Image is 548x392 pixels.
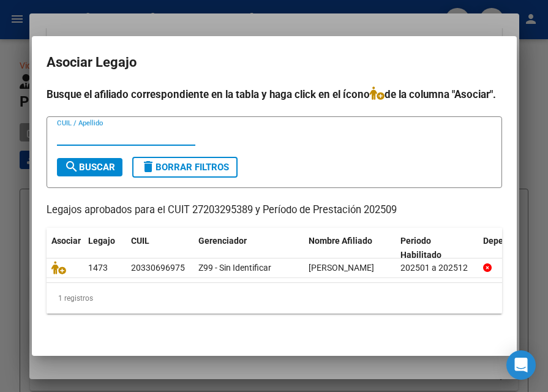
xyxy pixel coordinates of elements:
div: 20330696975 [131,261,185,275]
h2: Asociar Legajo [47,51,502,74]
div: Open Intercom Messenger [506,350,536,380]
datatable-header-cell: Gerenciador [193,228,304,268]
span: Borrar Filtros [141,162,229,173]
span: 1473 [88,263,108,273]
span: Z99 - Sin Identificar [198,263,271,273]
datatable-header-cell: CUIL [126,228,193,268]
span: CUIL [131,236,149,246]
span: TOPKE MATIAS GABRIEL [309,263,374,273]
span: Periodo Habilitado [400,236,441,260]
span: Buscar [64,162,115,173]
span: Gerenciador [198,236,247,246]
p: Legajos aprobados para el CUIT 27203295389 y Período de Prestación 202509 [47,203,502,218]
datatable-header-cell: Periodo Habilitado [396,228,478,268]
datatable-header-cell: Legajo [83,228,126,268]
span: Legajo [88,236,115,246]
span: Nombre Afiliado [309,236,372,246]
span: Dependencia [483,236,535,246]
mat-icon: search [64,159,79,174]
mat-icon: delete [141,159,156,174]
div: 202501 a 202512 [400,261,473,275]
datatable-header-cell: Asociar [47,228,83,268]
button: Borrar Filtros [132,157,238,178]
span: Asociar [51,236,81,246]
h4: Busque el afiliado correspondiente en la tabla y haga click en el ícono de la columna "Asociar". [47,86,502,102]
datatable-header-cell: Nombre Afiliado [304,228,396,268]
div: 1 registros [47,283,502,314]
button: Buscar [57,158,122,176]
